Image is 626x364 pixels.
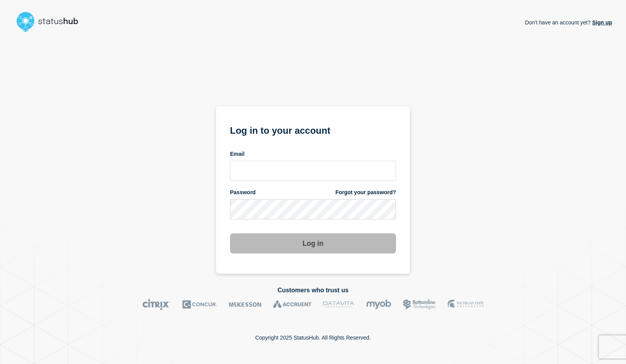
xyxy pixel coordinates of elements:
input: password input [230,199,396,219]
img: Bottomline logo [403,299,436,310]
span: Email [230,150,244,158]
span: Password [230,189,256,196]
p: Don't have an account yet? [525,13,612,32]
p: Copyright 2025 StatusHub. All Rights Reserved. [255,335,371,341]
img: DataVita logo [323,299,355,310]
button: Log in [230,233,396,254]
h2: Customers who trust us [14,287,612,294]
a: Sign up [591,19,612,26]
img: myob logo [366,299,391,310]
h1: Log in to your account [230,122,396,137]
img: Citrix logo [142,299,171,310]
img: StatusHub logo [14,9,88,34]
img: Concur logo [182,299,217,310]
img: MSU logo [448,299,484,310]
img: Accruent logo [273,299,311,310]
a: Forgot your password? [335,189,396,196]
input: email input [230,161,396,181]
img: McKesson logo [229,299,261,310]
